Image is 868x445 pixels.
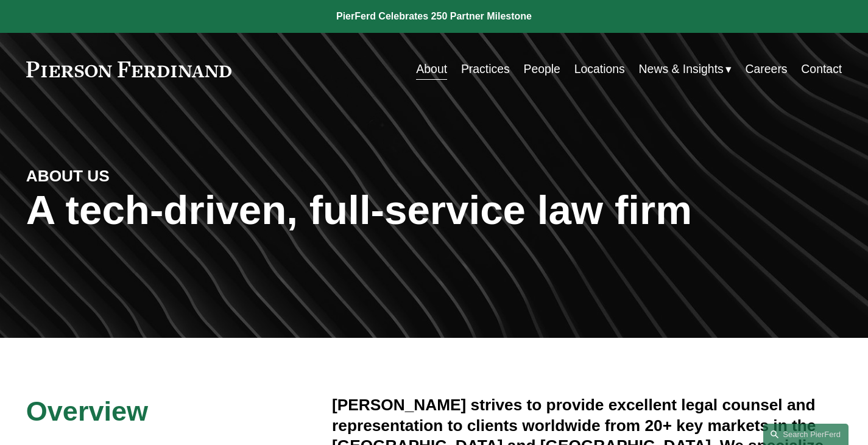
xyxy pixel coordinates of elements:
a: Contact [801,57,842,81]
a: folder dropdown [639,57,732,81]
a: Search this site [763,424,849,445]
a: Careers [746,57,788,81]
span: Overview [26,396,148,427]
a: Practices [461,57,510,81]
a: About [416,57,447,81]
span: News & Insights [639,58,724,80]
a: People [523,57,560,81]
strong: ABOUT US [26,167,110,185]
a: Locations [574,57,625,81]
h1: A tech-driven, full-service law firm [26,187,842,234]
